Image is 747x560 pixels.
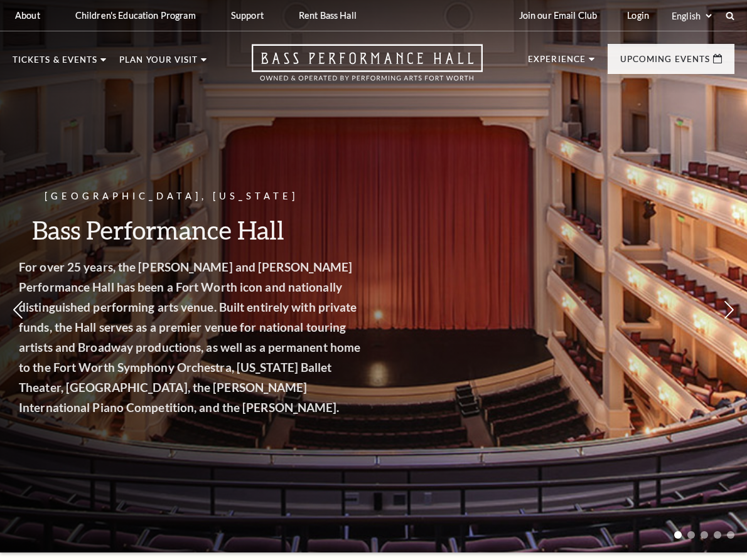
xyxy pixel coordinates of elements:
[13,56,97,71] p: Tickets & Events
[50,260,392,415] strong: For over 25 years, the [PERSON_NAME] and [PERSON_NAME] Performance Hall has been a Fort Worth ico...
[231,10,264,21] p: Support
[15,10,40,21] p: About
[50,214,395,246] h3: Bass Performance Hall
[669,10,714,22] select: Select:
[299,10,357,21] p: Rent Bass Hall
[50,189,395,204] p: [GEOGRAPHIC_DATA], [US_STATE]
[75,10,196,21] p: Children's Education Program
[620,55,710,70] p: Upcoming Events
[119,56,198,71] p: Plan Your Visit
[528,55,586,70] p: Experience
